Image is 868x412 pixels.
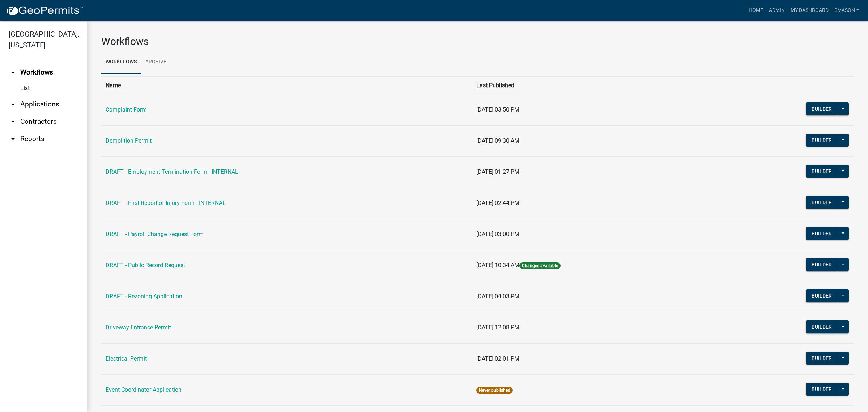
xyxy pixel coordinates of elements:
[476,168,519,175] span: [DATE] 01:27 PM
[106,106,147,113] a: Complaint Form
[806,352,838,365] button: Builder
[101,76,472,94] th: Name
[806,102,838,115] button: Builder
[806,227,838,240] button: Builder
[9,135,17,143] i: arrow_drop_down
[831,4,862,17] a: Smason
[476,293,519,300] span: [DATE] 04:03 PM
[141,51,171,74] a: Archive
[472,76,716,94] th: Last Published
[106,199,226,206] a: DRAFT - First Report of Injury Form - INTERNAL
[519,262,561,269] span: Changes available
[476,324,519,331] span: [DATE] 12:08 PM
[476,137,519,144] span: [DATE] 09:30 AM
[806,258,838,271] button: Builder
[788,4,831,17] a: My Dashboard
[766,4,788,17] a: Admin
[476,106,519,113] span: [DATE] 03:50 PM
[476,199,519,206] span: [DATE] 02:44 PM
[806,165,838,178] button: Builder
[806,196,838,209] button: Builder
[106,137,152,144] a: Demolition Permit
[9,100,17,109] i: arrow_drop_down
[106,262,185,269] a: DRAFT - Public Record Request
[476,231,519,237] span: [DATE] 03:00 PM
[476,262,519,269] span: [DATE] 10:34 AM
[106,386,182,393] a: Event Coordinator Application
[9,117,17,126] i: arrow_drop_down
[806,320,838,333] button: Builder
[101,35,854,48] h3: Workflows
[101,51,141,74] a: Workflows
[106,324,171,331] a: Driveway Entrance Permit
[806,134,838,147] button: Builder
[106,231,204,237] a: DRAFT - Payroll Change Request Form
[9,68,17,77] i: arrow_drop_up
[106,355,147,362] a: Electrical Permit
[476,355,519,362] span: [DATE] 02:01 PM
[106,168,238,175] a: DRAFT - Employment Termination Form - INTERNAL
[806,289,838,302] button: Builder
[106,293,182,300] a: DRAFT - Rezoning Application
[806,383,838,396] button: Builder
[746,4,766,17] a: Home
[476,387,513,394] span: Never published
